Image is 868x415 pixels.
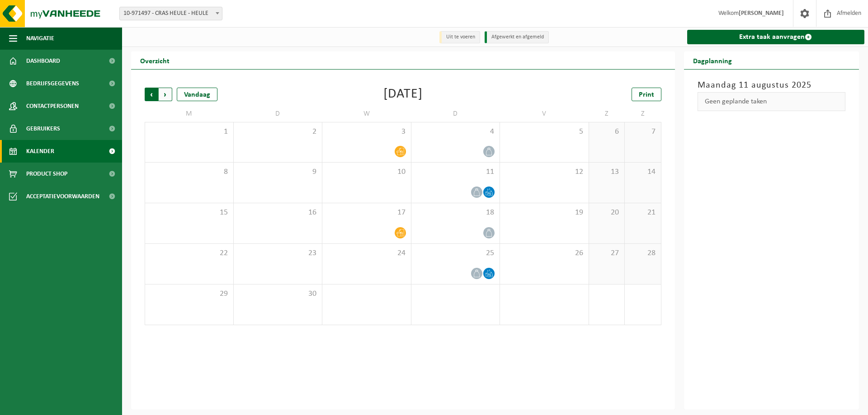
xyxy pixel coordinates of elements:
span: 28 [629,248,656,258]
span: 24 [327,248,406,258]
td: D [234,106,323,122]
span: 9 [238,167,318,177]
li: Uit te voeren [439,31,480,43]
span: 18 [416,208,495,218]
span: Acceptatievoorwaarden [26,185,99,208]
span: 3 [505,289,584,299]
span: 1 [150,127,229,137]
span: 19 [505,208,584,218]
span: 26 [505,248,584,258]
span: 22 [150,248,229,258]
span: Dashboard [26,50,60,72]
span: 29 [150,289,229,299]
span: 5 [629,289,656,299]
span: 8 [150,167,229,177]
strong: [PERSON_NAME] [739,10,784,17]
span: 12 [505,167,584,177]
span: 27 [594,248,620,258]
span: Volgende [159,88,172,101]
span: Contactpersonen [26,95,79,117]
span: 17 [327,208,406,218]
td: M [145,106,234,122]
span: 14 [629,167,656,177]
span: 10-971497 - CRAS HEULE - HEULE [119,7,222,20]
span: 1 [327,289,406,299]
td: Z [589,106,625,122]
span: 16 [238,208,318,218]
td: V [500,106,589,122]
span: Vorige [145,88,158,101]
span: 2 [416,289,495,299]
span: 25 [416,248,495,258]
span: 7 [629,127,656,137]
a: Print [632,88,661,101]
span: 6 [594,127,620,137]
span: Print [639,91,654,98]
span: Navigatie [26,27,54,50]
h2: Overzicht [131,51,179,69]
span: 20 [594,208,620,218]
span: 13 [594,167,620,177]
td: Z [625,106,661,122]
span: 23 [238,248,318,258]
span: 10-971497 - CRAS HEULE - HEULE [120,7,222,20]
td: W [322,106,411,122]
td: D [411,106,500,122]
li: Afgewerkt en afgemeld [485,31,549,43]
a: Extra taak aanvragen [687,30,865,44]
span: 15 [150,208,229,218]
h2: Dagplanning [684,51,741,69]
span: 11 [416,167,495,177]
div: Vandaag [177,88,217,101]
span: 21 [629,208,656,218]
span: 5 [505,127,584,137]
span: Gebruikers [26,117,60,140]
span: Bedrijfsgegevens [26,72,79,95]
span: 3 [327,127,406,137]
span: 4 [594,289,620,299]
div: Geen geplande taken [698,92,846,111]
span: 4 [416,127,495,137]
div: [DATE] [383,88,423,101]
h3: Maandag 11 augustus 2025 [698,79,846,92]
span: 2 [238,127,318,137]
span: 10 [327,167,406,177]
span: 30 [238,289,318,299]
span: Product Shop [26,163,67,185]
span: Kalender [26,140,54,163]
